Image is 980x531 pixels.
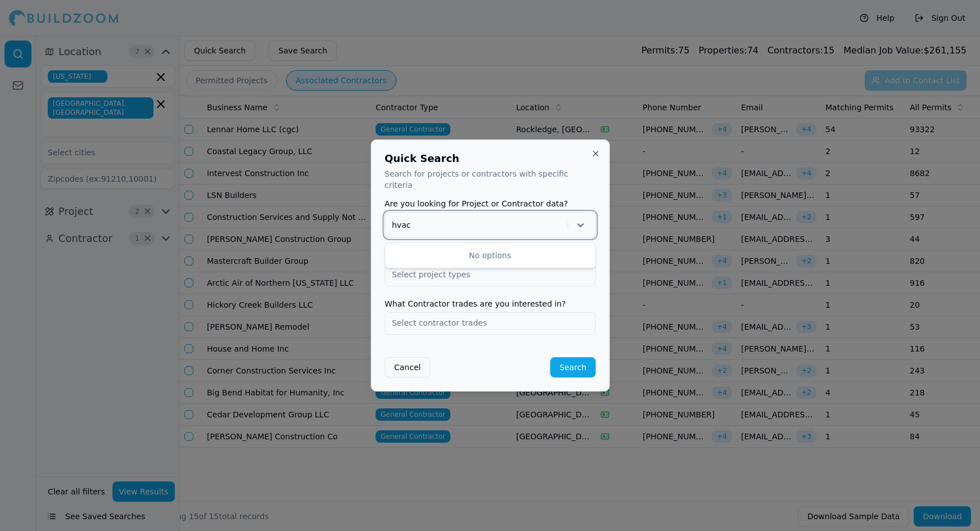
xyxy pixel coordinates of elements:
p: Search for projects or contractors with specific criteria [385,168,595,191]
button: Cancel [385,357,430,377]
label: What Contractor trades are you interested in? [385,300,595,308]
input: Select contractor trades [385,313,595,333]
input: Select project types [385,264,595,285]
h2: Quick Search [385,154,595,164]
label: Are you looking for Project or Contractor data? [385,200,595,208]
button: Search [550,357,595,377]
div: No options [385,245,595,265]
